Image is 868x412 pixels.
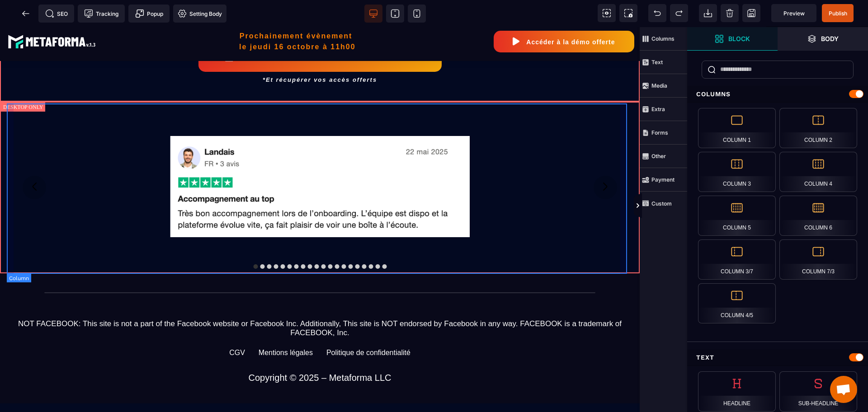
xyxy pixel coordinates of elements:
span: Clear [721,4,739,22]
div: Column 6 [779,196,857,236]
button: Diapositive suivante [594,149,617,172]
span: Payment [640,168,687,192]
span: Preview [771,4,816,22]
h2: Prochainement évènement le jeudi 16 octobre à 11h00 [101,4,494,25]
strong: Body [821,35,839,42]
span: Tracking code [78,5,125,23]
img: 8fa9e2e868b1947d56ac74b6bb2c0e33_logo-meta-v1-2.fcd3b35b.svg [8,5,99,24]
div: Sub-headline [779,371,857,412]
strong: Text [651,59,663,66]
span: View desktop [364,5,382,23]
div: Column 4 [779,152,857,192]
span: Save [742,4,760,22]
button: Diapositive précédente [23,149,46,172]
span: Open Layers [778,27,868,51]
span: Custom Block [640,192,687,215]
span: Text [640,51,687,74]
span: Undo [648,4,666,22]
strong: Payment [651,176,675,183]
span: Seo meta data [38,5,74,23]
span: Publish [829,10,847,17]
span: View components [598,4,616,22]
span: Favicon [173,5,226,23]
div: Text [687,349,868,366]
span: View mobile [408,5,426,23]
div: Column 3 [698,152,776,192]
div: Columns [687,86,868,103]
div: Column 7/3 [779,239,857,280]
img: d590737c0167e70067d76a389b3a1e60_Capture_d%E2%80%99e%CC%81cran_2025-10-10_a%CC%80_15.57.12.png [170,109,470,210]
span: Other [640,145,687,168]
span: Toggle Views [687,192,696,220]
strong: Columns [651,35,675,42]
strong: Forms [651,129,668,136]
span: Columns [640,27,687,51]
div: Headline [698,371,776,412]
strong: Media [651,82,667,89]
div: Mở cuộc trò chuyện [830,376,857,403]
span: Preview [783,10,805,17]
span: Media [640,74,687,98]
span: Create Alert Modal [128,5,170,23]
div: Politique de confidentialité [326,322,410,330]
span: Tracking [84,9,118,18]
strong: Other [651,153,666,159]
div: Mentions légales [259,322,313,330]
div: Column 3/7 [698,239,776,280]
span: Redo [670,4,688,22]
span: Forms [640,121,687,145]
span: SEO [45,9,68,18]
span: Screenshot [619,4,637,22]
text: NOT FACEBOOK: This site is not a part of the Facebook website or Facebook Inc. Additionally, This... [14,290,626,313]
div: Column 4/5 [698,283,776,323]
span: Open Blocks [687,27,778,51]
span: View tablet [386,5,404,23]
span: Popup [135,9,163,18]
strong: Extra [651,106,665,112]
text: Copyright © 2025 – Metaforma LLC [14,343,626,358]
strong: Custom [651,200,672,207]
div: Column 1 [698,108,776,148]
div: Column 5 [698,196,776,236]
span: Setting Body [178,9,222,18]
span: Back [17,5,35,23]
span: Save [822,4,854,22]
strong: Block [728,35,750,42]
div: Column 2 [779,108,857,148]
span: Extra [640,98,687,121]
i: *Et récupérer vos accès offerts [263,49,377,56]
span: Open Import Webpage [699,4,717,22]
button: Accéder à la démo offerte [494,4,634,25]
div: CGV [229,322,245,330]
